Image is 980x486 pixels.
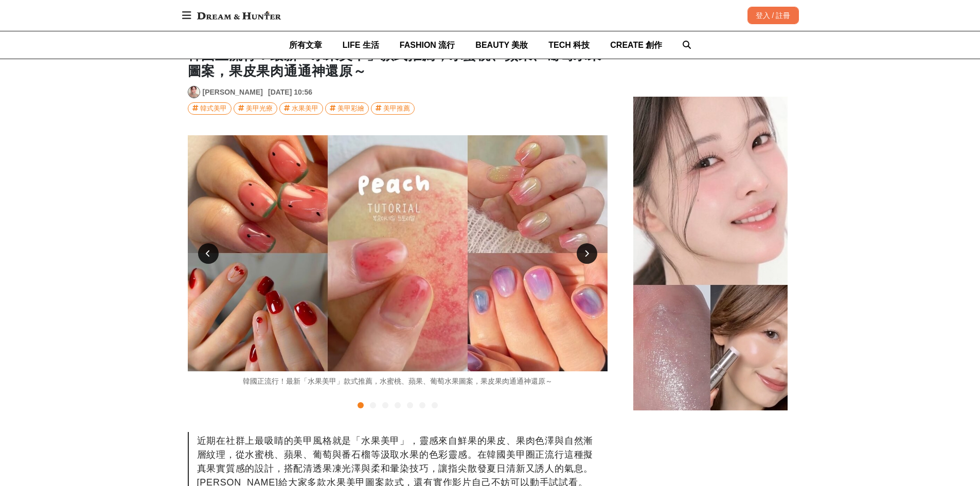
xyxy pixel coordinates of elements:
[383,103,410,114] div: 美甲推薦
[475,41,528,49] span: BEAUTY 美妝
[610,31,662,59] a: CREATE 創作
[268,87,312,98] div: [DATE] 10:56
[289,31,322,59] a: 所有文章
[325,102,369,115] a: 美甲彩繪
[192,6,286,25] img: Dream & Hunter
[337,103,364,114] div: 美甲彩繪
[279,102,323,115] a: 水果美甲
[200,103,227,114] div: 韓式美甲
[343,31,379,59] a: LIFE 生活
[292,103,318,114] div: 水果美甲
[188,47,608,79] h1: 韓國正流行！最新「水果美甲」款式推薦，水蜜桃、蘋果、葡萄水果圖案，果皮果肉通通神還原～
[234,102,277,115] a: 美甲光療
[188,86,200,98] a: Avatar
[188,376,608,387] div: 韓國正流行！最新「水果美甲」款式推薦，水蜜桃、蘋果、葡萄水果圖案，果皮果肉通通神還原～
[188,102,231,115] a: 韓式美甲
[548,31,590,59] a: TECH 科技
[633,97,788,410] img: 水光肌底妝教學！初學者也能掌握的5大上妝技巧，畫完像打過皮秒，勻膚透亮還零毛孔
[246,103,273,114] div: 美甲光療
[188,86,200,98] img: Avatar
[343,41,379,49] span: LIFE 生活
[371,102,415,115] a: 美甲推薦
[548,41,590,49] span: TECH 科技
[475,31,528,59] a: BEAUTY 美妝
[289,41,322,49] span: 所有文章
[400,31,455,59] a: FASHION 流行
[188,135,608,371] img: c59cba3b-d190-418b-bf29-6a2b94b982c3.jpg
[747,7,799,24] div: 登入 / 註冊
[203,87,263,98] a: [PERSON_NAME]
[610,41,662,49] span: CREATE 創作
[400,41,455,49] span: FASHION 流行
